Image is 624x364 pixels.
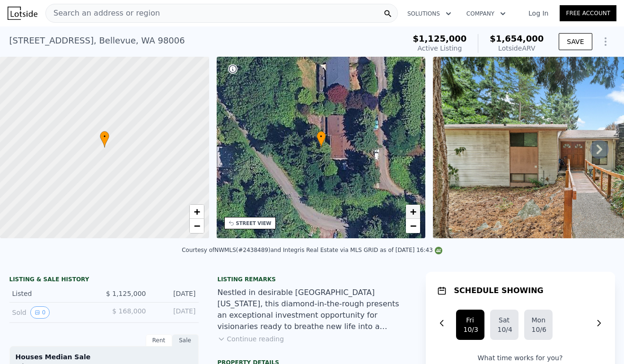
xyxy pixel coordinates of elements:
[193,206,200,217] span: +
[406,205,420,219] a: Zoom in
[517,9,560,18] a: Log In
[490,34,544,43] span: $1,654,000
[498,315,511,325] div: Sat
[316,132,326,141] span: •
[46,8,160,19] span: Search an address or region
[406,219,420,233] a: Zoom out
[532,315,545,325] div: Mon
[490,310,519,340] button: Sat10/4
[146,334,172,347] div: Rent
[9,276,199,285] div: LISTING & SALE HISTORY
[532,325,545,334] div: 10/6
[16,352,193,362] div: Houses Median Sale
[190,219,204,233] a: Zoom out
[456,310,484,340] button: Fri10/3
[12,289,97,298] div: Listed
[218,334,284,344] button: Continue reading
[464,315,477,325] div: Fri
[236,220,272,227] div: STREET VIEW
[218,276,407,283] div: Listing remarks
[454,285,544,296] h1: SCHEDULE SHOWING
[12,306,97,319] div: Sold
[100,132,109,141] span: •
[464,325,477,334] div: 10/3
[417,44,462,52] span: Active Listing
[100,131,109,147] div: •
[596,32,615,51] button: Show Options
[218,287,407,332] div: Nestled in desirable [GEOGRAPHIC_DATA][US_STATE], this diamond-in-the-rough presents an exception...
[437,353,604,363] p: What time works for you?
[172,334,199,347] div: Sale
[435,247,442,254] img: NWMLS Logo
[410,220,416,232] span: −
[112,307,146,315] span: $ 168,000
[410,206,416,217] span: +
[413,34,466,43] span: $1,125,000
[106,290,146,297] span: $ 1,125,000
[498,325,511,334] div: 10/4
[559,33,592,50] button: SAVE
[490,43,544,53] div: Lotside ARV
[182,247,442,253] div: Courtesy of NWMLS (#2438489) and Integris Real Estate via MLS GRID as of [DATE] 16:43
[524,310,553,340] button: Mon10/6
[154,306,196,319] div: [DATE]
[8,7,37,20] img: Lotside
[154,289,196,298] div: [DATE]
[316,131,326,147] div: •
[560,5,616,21] a: Free Account
[459,5,513,22] button: Company
[193,220,200,232] span: −
[30,306,50,319] button: View historical data
[400,5,459,22] button: Solutions
[9,34,185,47] div: [STREET_ADDRESS] , Bellevue , WA 98006
[190,205,204,219] a: Zoom in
